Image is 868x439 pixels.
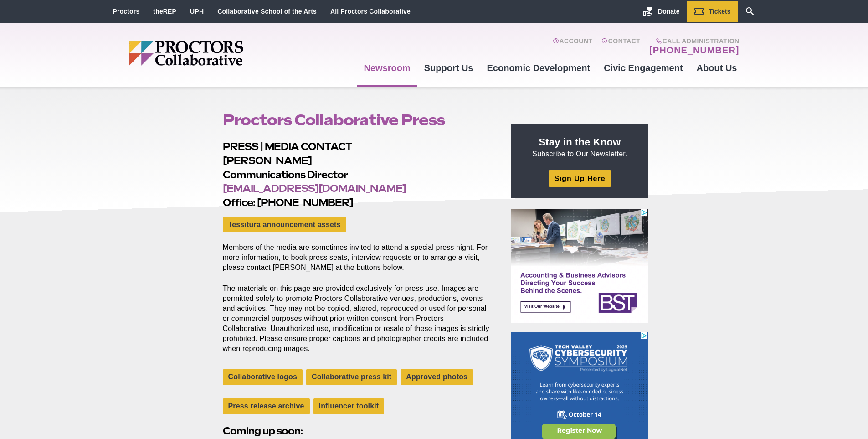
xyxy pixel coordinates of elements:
a: Contact [601,37,640,56]
a: Collaborative logos [223,369,303,385]
h1: Proctors Collaborative Press [223,111,491,129]
a: [PHONE_NUMBER] [649,45,739,56]
a: Support Us [417,56,480,80]
strong: Stay in the Know [539,136,621,148]
a: About Us [690,56,744,80]
a: Sign Up Here [549,170,611,186]
a: Press release archive [223,398,310,414]
span: Donate [658,8,679,15]
h2: PRESS | MEDIA CONTACT [PERSON_NAME] Communications Director Office: [PHONE_NUMBER] [223,139,491,210]
p: The materials on this page are provided exclusively for press use. Images are permitted solely to... [223,284,491,354]
h2: Coming up soon: [223,424,491,438]
a: Tessitura announcement assets [223,217,346,232]
a: UPH [190,8,204,15]
a: Collaborative press kit [306,369,397,385]
a: Approved photos [401,369,473,385]
a: Proctors [113,8,140,15]
a: All Proctors Collaborative [330,8,411,15]
iframe: Advertisement [511,209,648,323]
a: Account [553,37,592,56]
a: Donate [636,1,686,22]
a: Search [738,1,762,22]
img: Proctors logo [129,41,313,66]
a: Collaborative School of the Arts [217,8,317,15]
a: [EMAIL_ADDRESS][DOMAIN_NAME] [223,182,406,194]
span: Call Administration [647,37,739,45]
a: Newsroom [357,56,417,80]
a: Influencer toolkit [313,398,385,414]
p: Members of the media are sometimes invited to attend a special press night. For more information,... [223,243,491,273]
a: Tickets [687,1,738,22]
a: Economic Development [480,56,597,80]
span: Tickets [709,8,731,15]
a: Civic Engagement [597,56,689,80]
p: Subscribe to Our Newsletter. [522,135,637,159]
a: theREP [153,8,176,15]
